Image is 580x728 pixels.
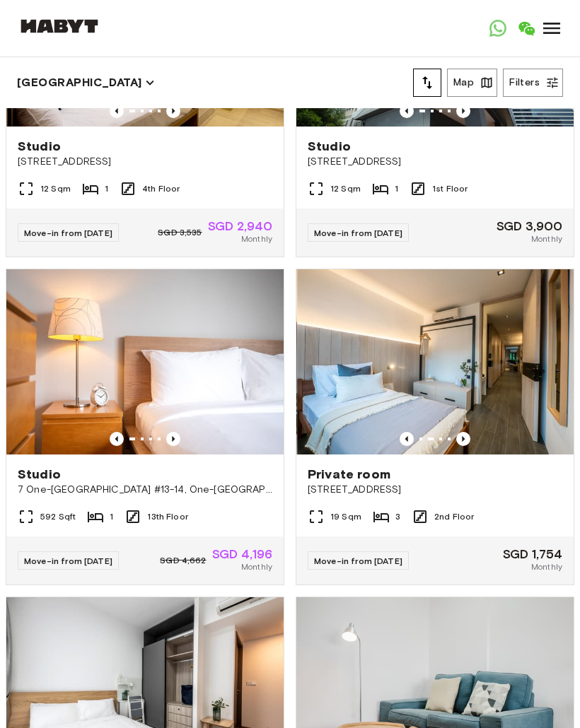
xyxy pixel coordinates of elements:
[296,269,574,585] a: Marketing picture of unit SG-01-027-006-02Marketing picture of unit SG-01-027-006-02Previous imag...
[24,228,112,238] span: Move-in from [DATE]
[503,69,563,97] button: Filters
[308,466,390,483] span: Private room
[497,220,562,233] span: SGD 3,900
[18,155,272,169] span: [STREET_ADDRESS]
[18,466,61,483] span: Studio
[17,19,102,33] img: Habyt
[308,483,562,497] span: [STREET_ADDRESS]
[447,69,497,97] button: Map
[166,104,180,118] button: Previous image
[400,432,414,446] button: Previous image
[110,104,124,118] button: Previous image
[212,548,272,560] span: SGD 4,196
[24,556,112,566] span: Move-in from [DATE]
[166,432,180,446] button: Previous image
[314,228,402,238] span: Move-in from [DATE]
[308,155,562,169] span: [STREET_ADDRESS]
[18,138,61,155] span: Studio
[110,432,124,446] button: Previous image
[330,182,361,195] span: 12 Sqm
[158,226,202,239] span: SGD 3,535
[330,510,361,523] span: 19 Sqm
[110,510,113,523] span: 1
[432,182,468,195] span: 1st Floor
[308,138,351,155] span: Studio
[40,182,71,195] span: 12 Sqm
[456,432,470,446] button: Previous image
[241,233,272,245] span: Monthly
[142,182,180,195] span: 4th Floor
[297,269,574,454] img: Marketing picture of unit SG-01-027-006-02
[6,269,284,454] img: Marketing picture of unit SG-01-106-001-01
[160,554,206,567] span: SGD 4,662
[413,69,441,97] button: tune
[434,510,474,523] span: 2nd Floor
[17,73,155,93] button: [GEOGRAPHIC_DATA]
[18,483,272,497] span: 7 One-[GEOGRAPHIC_DATA] #13-14, One-[GEOGRAPHIC_DATA] 13-14 S138642
[531,560,562,573] span: Monthly
[6,269,284,585] a: Marketing picture of unit SG-01-106-001-01Previous imagePrevious imageStudio7 One-[GEOGRAPHIC_DAT...
[503,548,562,560] span: SGD 1,754
[400,104,414,118] button: Previous image
[531,233,562,245] span: Monthly
[147,510,188,523] span: 13th Floor
[314,556,402,566] span: Move-in from [DATE]
[40,510,76,523] span: 592 Sqft
[395,182,398,195] span: 1
[208,220,272,233] span: SGD 2,940
[241,560,272,573] span: Monthly
[395,510,400,523] span: 3
[456,104,470,118] button: Previous image
[105,182,108,195] span: 1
